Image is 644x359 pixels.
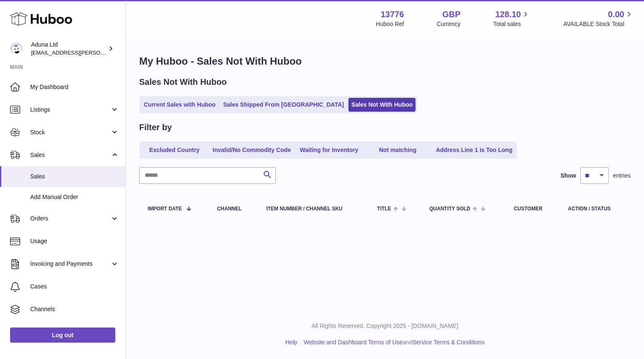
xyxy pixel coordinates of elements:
span: Listings [30,106,110,114]
span: entries [613,172,631,180]
a: Not matching [364,143,431,157]
span: Cases [30,283,119,291]
span: [EMAIL_ADDRESS][PERSON_NAME][PERSON_NAME][DOMAIN_NAME] [31,49,213,56]
span: Title [377,206,391,212]
a: Waiting for Inventory [296,143,363,157]
span: 0.00 [608,9,624,20]
span: Sales [30,173,119,181]
span: Add Manual Order [30,193,119,201]
span: My Dashboard [30,83,119,91]
span: Orders [30,215,110,223]
a: Website and Dashboard Terms of Use [304,339,402,346]
span: Import date [148,206,182,212]
span: 128.10 [495,9,521,20]
a: Address Line 1 is Too Long [433,143,516,157]
a: Service Terms & Conditions [413,339,485,346]
div: Customer [514,206,551,212]
span: Quantity Sold [429,206,470,212]
a: 0.00 AVAILABLE Stock Total [563,9,634,28]
div: Huboo Ref [376,20,404,28]
span: AVAILABLE Stock Total [563,20,634,28]
strong: GBP [442,9,460,20]
span: Channels [30,305,119,313]
img: deborahe.kamara@aduna.com [10,42,23,55]
span: Total sales [493,20,530,28]
label: Show [561,172,576,180]
a: Sales Shipped From [GEOGRAPHIC_DATA] [220,98,347,112]
div: Action / Status [568,206,622,212]
span: Usage [30,237,119,245]
h2: Sales Not With Huboo [139,76,227,88]
div: Aduna Ltd [31,41,106,57]
div: Item Number / Channel SKU [266,206,360,212]
strong: 13776 [381,9,404,20]
a: Help [286,339,298,346]
span: Stock [30,128,110,136]
a: 128.10 Total sales [493,9,530,28]
p: All Rights Reserved. Copyright 2025 - [DOMAIN_NAME] [132,322,637,330]
li: and [301,338,484,346]
h1: My Huboo - Sales Not With Huboo [139,55,631,68]
h2: Filter by [139,122,172,133]
span: Sales [30,151,110,159]
div: Channel [217,206,250,212]
div: Currency [437,20,461,28]
a: Excluded Country [141,143,208,157]
a: Sales Not With Huboo [348,98,415,112]
a: Current Sales with Huboo [141,98,218,112]
span: Invoicing and Payments [30,260,110,268]
a: Invalid/No Commodity Code [210,143,294,157]
a: Log out [10,328,115,343]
